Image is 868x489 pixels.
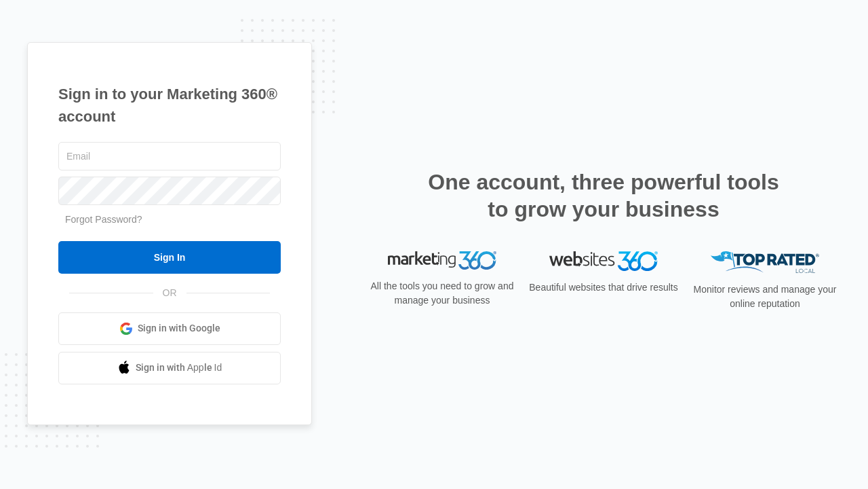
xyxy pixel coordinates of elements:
[711,251,819,274] img: Top Rated Local
[689,283,841,311] p: Monitor reviews and manage your online reputation
[528,280,679,295] p: Beautiful websites that drive results
[58,142,281,170] input: Email
[153,286,186,300] span: OR
[424,168,783,223] h2: One account, three powerful tools to grow your business
[58,312,281,345] a: Sign in with Google
[58,241,281,274] input: Sign In
[58,83,281,128] h1: Sign in to your Marketing 360® account
[549,251,658,271] img: Websites 360
[366,279,518,308] p: All the tools you need to grow and manage your business
[58,352,281,384] a: Sign in with Apple Id
[138,321,220,336] span: Sign in with Google
[136,361,222,375] span: Sign in with Apple Id
[65,214,142,225] a: Forgot Password?
[388,251,496,270] img: Marketing 360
